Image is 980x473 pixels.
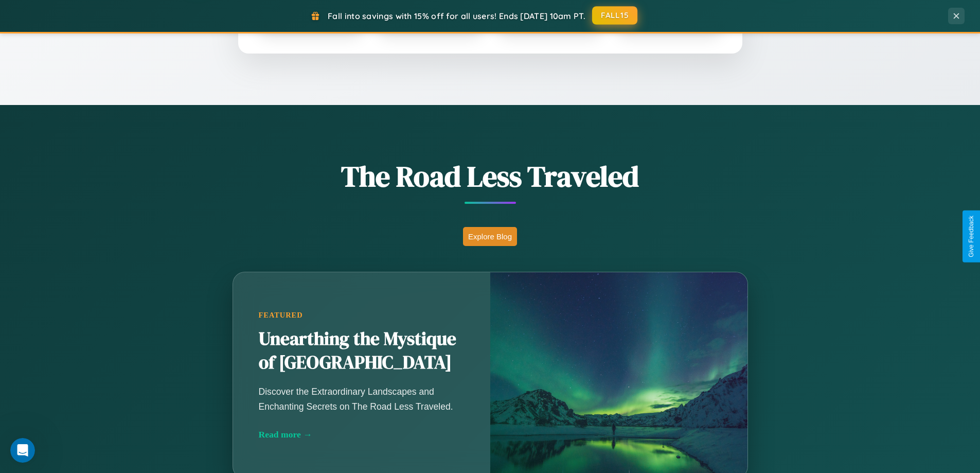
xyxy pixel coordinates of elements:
[463,227,517,246] button: Explore Blog
[259,311,465,320] div: Featured
[10,438,35,463] iframe: Intercom live chat
[182,156,799,196] h1: The Road Less Traveled
[259,429,465,440] div: Read more →
[259,327,465,375] h2: Unearthing the Mystique of [GEOGRAPHIC_DATA]
[259,384,465,413] p: Discover the Extraordinary Landscapes and Enchanting Secrets on The Road Less Traveled.
[328,11,585,21] span: Fall into savings with 15% off for all users! Ends [DATE] 10am PT.
[968,216,975,257] div: Give Feedback
[592,6,637,25] button: FALL15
